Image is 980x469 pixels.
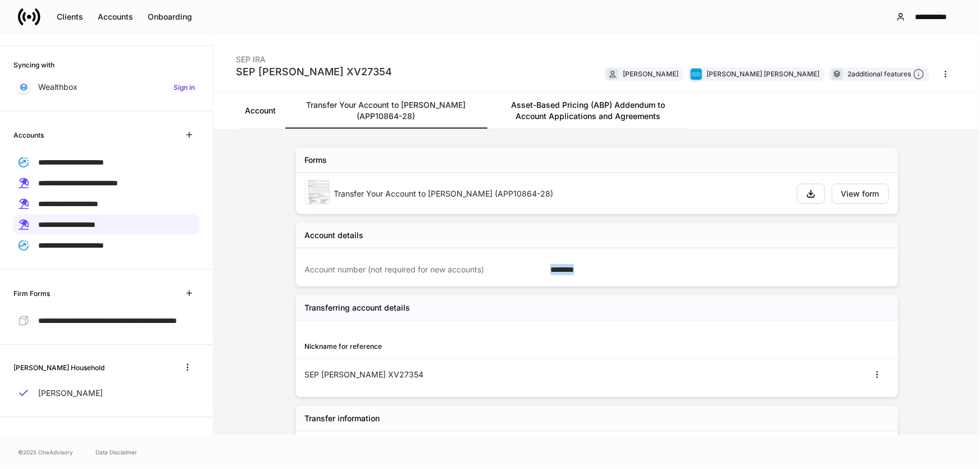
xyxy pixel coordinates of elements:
div: 2 additional features [847,69,924,80]
div: Nickname for reference [305,341,597,352]
p: Wealthbox [38,81,78,93]
div: SEP [PERSON_NAME] XV27354 [305,369,597,380]
div: Clients [57,13,83,21]
div: Transfer information [305,413,380,424]
h6: Firm Forms [13,288,50,299]
a: Data Disclaimer [95,448,137,457]
p: [PERSON_NAME] [38,388,103,399]
div: Accounts [98,13,133,21]
div: SEP IRA [236,47,392,65]
h6: [PERSON_NAME] Household [13,362,104,373]
img: charles-schwab-BFYFdbvS.png [691,69,702,80]
a: Transfer Your Account to [PERSON_NAME] (APP10864-28) [285,93,487,129]
a: Account [236,93,285,129]
div: Transfer Your Account to [PERSON_NAME] (APP10864-28) [334,188,788,199]
div: View form [841,190,879,198]
span: © 2025 OneAdvisory [18,448,73,457]
h6: Syncing with [13,60,54,70]
button: Onboarding [140,8,199,26]
a: WealthboxSign in [13,77,199,97]
div: Forms [305,154,327,166]
button: View form [832,184,889,204]
a: Asset-Based Pricing (ABP) Addendum to Account Applications and Agreements [487,93,689,129]
h6: Accounts [13,130,44,140]
div: [PERSON_NAME] [PERSON_NAME] [706,69,819,79]
div: [PERSON_NAME] [623,69,678,79]
div: SEP [PERSON_NAME] XV27354 [236,65,392,79]
button: Accounts [90,8,140,26]
a: [PERSON_NAME] [13,383,199,403]
h6: Sign in [174,82,195,93]
h5: Transferring account details [305,302,411,313]
button: Clients [49,8,90,26]
div: Onboarding [148,13,192,21]
div: Account details [305,230,364,241]
div: Account number (not required for new accounts) [305,264,544,275]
